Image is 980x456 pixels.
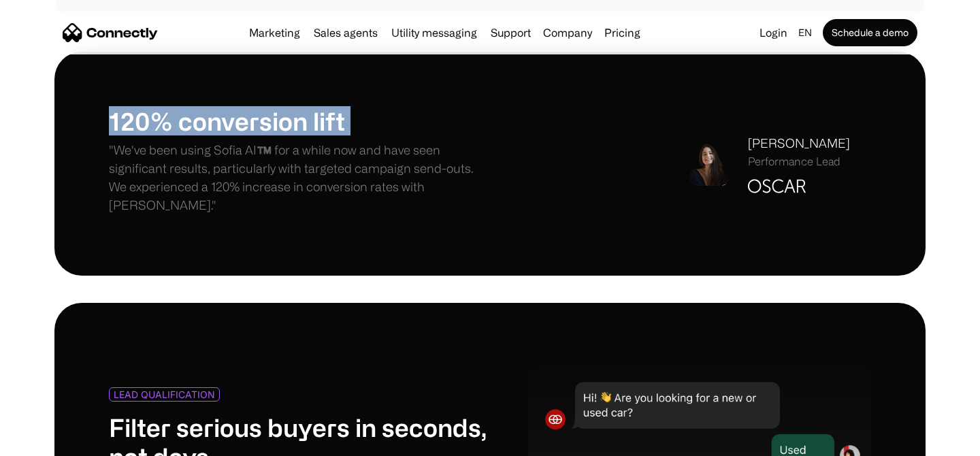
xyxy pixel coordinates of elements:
aside: Language selected: English [14,431,82,451]
a: Sales agents [308,27,383,38]
div: [PERSON_NAME] [748,134,850,152]
div: Performance Lead [748,155,850,168]
div: Company [543,23,592,42]
p: "We've been using Sofia AI™️ for a while now and have seen significant results, particularly with... [109,141,490,214]
a: Marketing [244,27,306,38]
div: LEAD QUALIFICATION [114,389,215,400]
div: Company [539,23,596,42]
a: Schedule a demo [823,19,917,46]
a: Pricing [599,27,646,38]
a: Login [754,23,793,42]
ul: Language list [27,432,82,451]
a: Support [485,27,536,38]
h1: 120% conversion lift [109,106,490,135]
a: home [63,22,158,43]
a: Utility messaging [386,27,483,38]
div: en [793,23,820,42]
div: en [798,23,812,42]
